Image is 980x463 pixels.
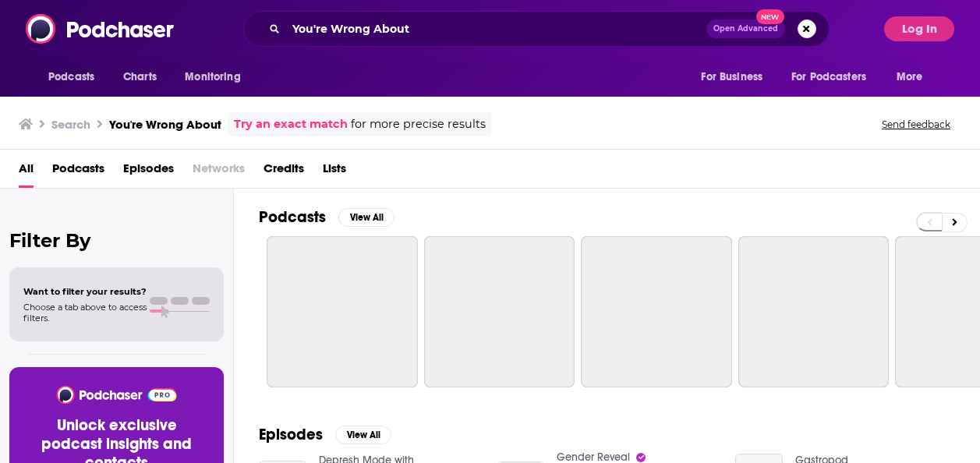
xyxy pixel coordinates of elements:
[23,302,147,323] span: Choose a tab above to access filters.
[259,425,323,444] h2: Episodes
[286,16,706,41] input: Search podcasts, credits, & more...
[48,66,94,88] span: Podcasts
[259,207,394,227] a: PodcastsView All
[52,156,104,188] a: Podcasts
[123,66,157,88] span: Charts
[886,62,943,92] button: open menu
[701,66,762,88] span: For Business
[55,386,178,404] img: Podchaser - Follow, Share and Rate Podcasts
[123,156,174,188] a: Episodes
[51,117,90,132] h3: Search
[351,115,486,133] span: for more precise results
[323,156,346,188] a: Lists
[897,66,923,88] span: More
[234,115,348,133] a: Try an exact match
[690,62,782,92] button: open menu
[185,66,240,88] span: Monitoring
[174,62,260,92] button: open menu
[113,62,166,92] a: Charts
[259,207,326,227] h2: Podcasts
[37,62,115,92] button: open menu
[264,156,304,188] a: Credits
[781,62,889,92] button: open menu
[23,286,147,297] span: Want to filter your results?
[109,117,221,132] h3: You're Wrong About
[9,229,224,252] h2: Filter By
[713,25,778,33] span: Open Advanced
[243,11,830,47] div: Search podcasts, credits, & more...
[706,19,785,38] button: Open AdvancedNew
[791,66,866,88] span: For Podcasters
[877,118,955,131] button: Send feedback
[756,9,784,24] span: New
[884,16,954,41] button: Log In
[26,14,175,44] img: Podchaser - Follow, Share and Rate Podcasts
[335,426,391,444] button: View All
[259,425,391,444] a: EpisodesView All
[193,156,245,188] span: Networks
[19,156,34,188] a: All
[338,208,394,227] button: View All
